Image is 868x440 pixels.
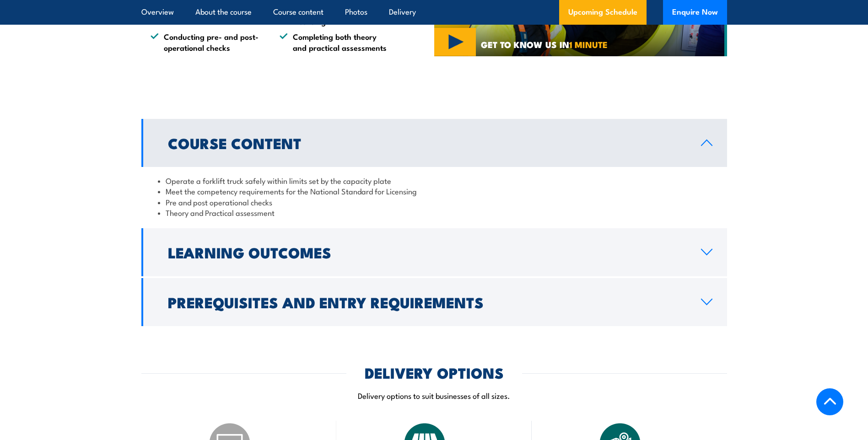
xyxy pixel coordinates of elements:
li: Meet the competency requirements for the National Standard for Licensing [158,186,711,196]
span: GET TO KNOW US IN [481,40,608,48]
h2: DELIVERY OPTIONS [365,366,504,379]
li: Pre and post operational checks [158,197,711,207]
a: Course Content [141,119,727,167]
li: Conducting pre- and post-operational checks [151,31,263,53]
strong: 1 MINUTE [569,38,608,51]
h2: Course Content [168,136,686,149]
a: Learning Outcomes [141,228,727,276]
a: Prerequisites and Entry Requirements [141,278,727,326]
li: Operate a forklift truck safely within limits set by the capacity plate [158,175,711,186]
h2: Learning Outcomes [168,246,686,258]
p: Delivery options to suit businesses of all sizes. [141,390,727,401]
li: Theory and Practical assessment [158,207,711,218]
li: Completing both theory and practical assessments [280,31,392,53]
h2: Prerequisites and Entry Requirements [168,295,686,308]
